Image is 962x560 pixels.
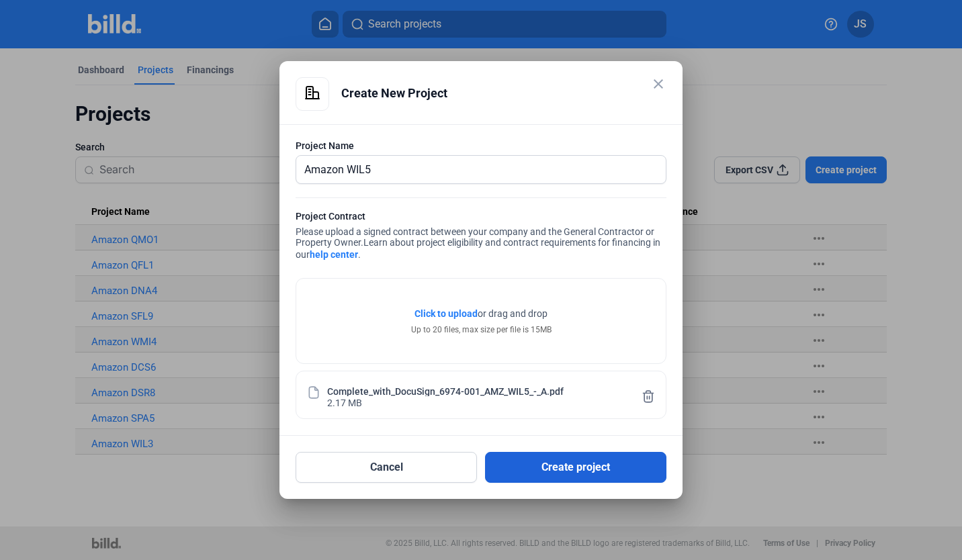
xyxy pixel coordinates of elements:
button: Create project [485,452,666,483]
div: Complete_with_DocuSign_6974-001_AMZ_WIL5_-_A.pdf [327,385,564,396]
div: Please upload a signed contract between your company and the General Contractor or Property Owner. [296,209,666,265]
div: Create New Project [341,77,666,109]
span: Click to upload [414,308,478,319]
span: or drag and drop [478,307,548,320]
a: help center [310,249,358,260]
button: Cancel [296,452,477,483]
div: Project Contract [296,209,666,226]
span: Learn about project eligibility and contract requirements for financing in our . [296,237,660,260]
div: Project Name [296,139,666,152]
div: Up to 20 files, max size per file is 15MB [411,324,552,336]
mat-icon: close [650,76,666,92]
div: 2.17 MB [327,396,362,408]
